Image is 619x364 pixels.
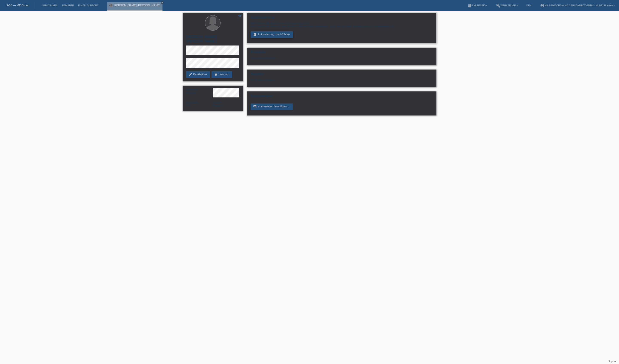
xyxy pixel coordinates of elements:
a: Kund*innen [40,4,60,7]
a: editBearbeiten [186,71,210,78]
a: assignment_turned_inAutorisierung durchführen [251,31,293,38]
a: Support [608,360,617,363]
div: Weiblich [186,88,213,94]
a: close [161,1,164,4]
a: buildWerkzeuge ▾ [494,4,520,7]
span: Deutsch [213,104,223,107]
div: Bitte führen Sie zuerst eine Autorisierung durch. Bitte lassen Sie sich von der Kundin vorab münd... [251,22,433,28]
h2: Dateien [251,72,433,78]
a: commentKommentar hinzufügen ... [251,103,293,110]
a: E-Mail Support [76,4,101,7]
span: Sprache [213,101,222,104]
a: star_border [238,14,242,18]
a: POS — MF Group [6,4,29,7]
a: bookAnleitung ▾ [465,4,490,7]
i: delete [214,73,218,76]
i: assignment_turned_in [253,33,257,36]
span: Geschlecht [186,88,198,91]
i: account_circle [540,3,544,8]
span: Nationalität [186,101,198,104]
a: DE ▾ [524,4,534,7]
h2: Kommentare [251,94,433,100]
a: [PERSON_NAME] [PERSON_NAME] [114,4,160,7]
a: account_circleMK E-MOTORS & MB CarConnect GmbH - Munzur Kaya ▾ [538,4,617,7]
i: book [467,3,472,8]
h2: [PERSON_NAME] [PERSON_NAME] [186,35,239,45]
i: edit [189,73,192,76]
a: deleteLöschen [211,71,232,78]
i: close [161,2,163,4]
h2: Autorisierung [251,15,433,22]
i: build [496,3,500,8]
div: Noch keine Einkäufe [251,56,433,63]
h2: Einkäufe [251,50,433,56]
i: comment [253,105,257,108]
i: star_border [238,14,242,18]
div: Noch keine Dateien [251,78,382,82]
a: Einkäufe [60,4,76,7]
span: Schweiz [186,104,190,107]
